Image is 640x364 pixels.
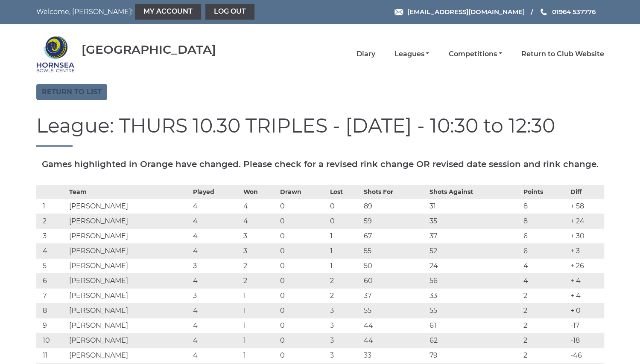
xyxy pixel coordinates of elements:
[328,199,361,214] td: 0
[568,258,604,273] td: + 26
[328,185,361,199] th: Lost
[427,303,521,318] td: 55
[67,214,191,228] td: [PERSON_NAME]
[361,243,427,258] td: 55
[407,8,524,16] span: [EMAIL_ADDRESS][DOMAIN_NAME]
[427,333,521,348] td: 62
[427,348,521,363] td: 79
[328,318,361,333] td: 3
[36,115,604,147] h1: League: THURS 10.30 TRIPLES - [DATE] - 10:30 to 12:30
[328,228,361,243] td: 1
[568,185,604,199] th: Diff
[67,348,191,363] td: [PERSON_NAME]
[191,273,241,288] td: 4
[361,333,427,348] td: 44
[278,303,328,318] td: 0
[36,333,67,348] td: 10
[427,228,521,243] td: 37
[568,214,604,228] td: + 24
[241,273,278,288] td: 2
[361,288,427,303] td: 37
[241,288,278,303] td: 1
[361,185,427,199] th: Shots For
[36,214,67,228] td: 2
[241,228,278,243] td: 3
[568,333,604,348] td: -18
[521,288,568,303] td: 2
[241,258,278,273] td: 2
[278,185,328,199] th: Drawn
[191,303,241,318] td: 4
[395,7,524,17] a: Email [EMAIL_ADDRESS][DOMAIN_NAME]
[36,273,67,288] td: 6
[521,214,568,228] td: 8
[241,348,278,363] td: 1
[241,318,278,333] td: 1
[568,273,604,288] td: + 4
[278,288,328,303] td: 0
[521,243,568,258] td: 6
[427,185,521,199] th: Shots Against
[241,199,278,214] td: 4
[135,4,201,20] a: My Account
[241,243,278,258] td: 3
[36,4,266,20] nav: Welcome, [PERSON_NAME]!
[36,159,604,169] h5: Games highlighted in Orange have changed. Please check for a revised rink change OR revised date ...
[361,303,427,318] td: 55
[328,348,361,363] td: 3
[394,49,429,59] a: Leagues
[191,258,241,273] td: 3
[427,288,521,303] td: 33
[278,228,328,243] td: 0
[427,199,521,214] td: 31
[278,258,328,273] td: 0
[521,258,568,273] td: 4
[361,348,427,363] td: 33
[427,258,521,273] td: 24
[67,288,191,303] td: [PERSON_NAME]
[36,35,75,73] img: Hornsea Bowls Centre
[67,258,191,273] td: [PERSON_NAME]
[191,333,241,348] td: 4
[278,273,328,288] td: 0
[36,303,67,318] td: 8
[361,258,427,273] td: 50
[539,7,595,17] a: Phone us 01964 537776
[568,228,604,243] td: + 30
[278,214,328,228] td: 0
[568,243,604,258] td: + 3
[205,4,254,20] a: Log out
[191,318,241,333] td: 4
[328,214,361,228] td: 0
[241,303,278,318] td: 1
[36,199,67,214] td: 1
[36,243,67,258] td: 4
[278,199,328,214] td: 0
[67,318,191,333] td: [PERSON_NAME]
[241,333,278,348] td: 1
[361,228,427,243] td: 67
[191,214,241,228] td: 4
[521,348,568,363] td: 2
[36,318,67,333] td: 9
[552,8,595,16] span: 01964 537776
[361,318,427,333] td: 44
[568,303,604,318] td: + 0
[521,49,604,59] a: Return to Club Website
[67,185,191,199] th: Team
[361,199,427,214] td: 89
[427,214,521,228] td: 35
[521,185,568,199] th: Points
[328,258,361,273] td: 1
[328,333,361,348] td: 3
[427,318,521,333] td: 61
[427,273,521,288] td: 56
[191,185,241,199] th: Played
[521,199,568,214] td: 8
[568,348,604,363] td: -46
[328,243,361,258] td: 1
[521,273,568,288] td: 4
[67,228,191,243] td: [PERSON_NAME]
[356,49,375,59] a: Diary
[191,199,241,214] td: 4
